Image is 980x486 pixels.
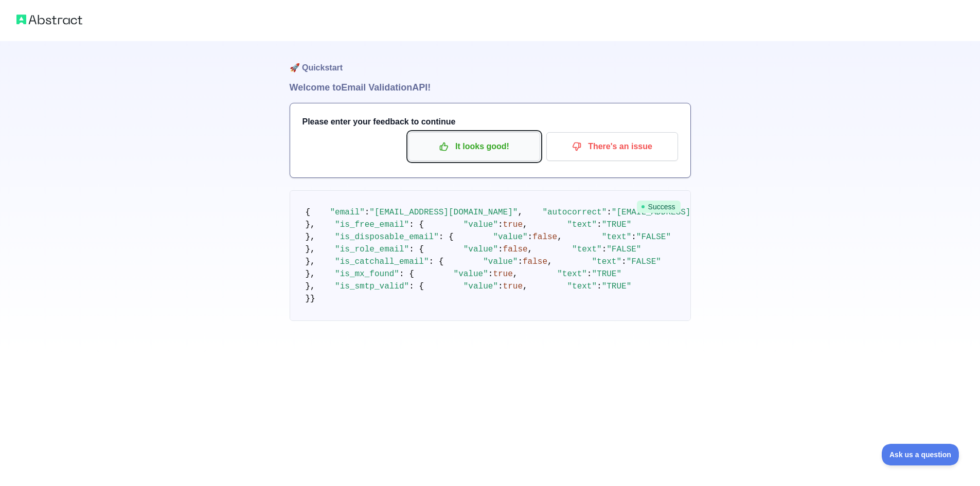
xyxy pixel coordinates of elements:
span: , [513,269,518,279]
span: , [523,220,528,229]
span: : [365,208,370,217]
span: true [493,269,512,279]
span: : { [439,232,454,242]
span: "text" [572,245,602,254]
span: "FALSE" [636,232,671,242]
span: , [547,257,553,266]
span: "FALSE" [607,245,641,254]
h3: Please enter your feedback to continue [302,116,678,128]
span: : [602,245,607,254]
span: "value" [464,282,498,291]
span: "is_free_email" [335,220,409,229]
iframe: Toggle Customer Support [882,444,959,465]
h1: Welcome to Email Validation API! [290,80,691,95]
span: "TRUE" [592,269,621,279]
span: : { [409,282,424,291]
span: : { [409,220,424,229]
span: : { [399,269,414,279]
span: : [498,282,503,291]
span: "email" [330,208,365,217]
span: "text" [567,220,597,229]
span: : [587,269,592,279]
span: "is_role_email" [335,245,409,254]
span: "TRUE" [602,282,632,291]
span: "text" [557,269,587,279]
span: : [607,208,612,217]
span: : [621,257,627,266]
span: false [523,257,547,266]
span: true [503,220,523,229]
span: Success [637,201,681,213]
span: : [498,245,503,254]
span: : { [409,245,424,254]
span: : [498,220,503,229]
span: , [528,245,533,254]
p: There's an issue [554,138,670,155]
span: "text" [592,257,621,266]
span: "[EMAIL_ADDRESS][DOMAIN_NAME]" [369,208,518,217]
img: Abstract logo [16,12,82,27]
span: , [518,208,523,217]
span: : [631,232,636,242]
span: "FALSE" [627,257,661,266]
span: "autocorrect" [542,208,607,217]
span: "[EMAIL_ADDRESS][DOMAIN_NAME]" [612,208,760,217]
span: : [597,282,602,291]
span: : [528,232,533,242]
span: "text" [602,232,632,242]
button: It looks good! [408,132,540,161]
span: false [532,232,557,242]
span: "is_mx_found" [335,269,399,279]
span: : [597,220,602,229]
span: "is_smtp_valid" [335,282,409,291]
span: "TRUE" [602,220,632,229]
span: , [523,282,528,291]
span: "text" [567,282,597,291]
span: : [518,257,523,266]
span: , [557,232,562,242]
span: "is_catchall_email" [335,257,429,266]
span: false [503,245,528,254]
button: There's an issue [546,132,678,161]
span: "value" [483,257,518,266]
h1: 🚀 Quickstart [290,41,691,80]
p: It looks good! [416,138,532,155]
span: "value" [464,220,498,229]
span: : [488,269,493,279]
span: "value" [464,245,498,254]
span: { [306,208,311,217]
span: "value" [454,269,488,279]
span: true [503,282,523,291]
span: "is_disposable_email" [335,232,439,242]
span: : { [429,257,444,266]
span: "value" [493,232,527,242]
